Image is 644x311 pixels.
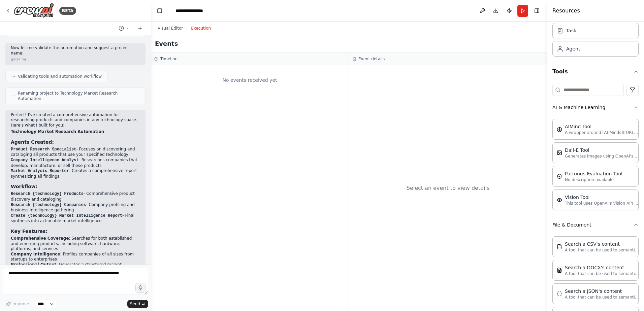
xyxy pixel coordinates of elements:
[552,62,639,81] button: Tools
[11,252,140,262] li: : Profiles companies of all sizes from startups to enterprises
[552,20,639,62] div: Crew
[13,3,54,18] img: Logo
[565,130,639,135] p: A wrapper around [AI-Minds]([URL][DOMAIN_NAME]). Useful for when you need answers to questions fr...
[11,129,104,134] strong: Technology Market Research Automation
[552,7,580,15] h4: Resources
[565,194,639,201] div: Vision Tool
[18,74,102,79] span: Validating tools and automation workflow
[557,244,562,249] img: CSVSearchTool
[407,184,490,192] div: Select an event to view details
[566,27,576,34] div: Task
[565,177,622,182] p: No description available
[11,139,54,145] strong: Agents Created:
[565,271,639,276] p: A tool that can be used to semantic search a query from a DOCX's content.
[11,147,76,152] code: Product Research Specialist
[11,203,86,207] code: Research {technology} Companies
[557,291,562,297] img: JSONSearchTool
[11,262,140,278] li: : Generates a structured market intelligence report with executive summary, competitive analysis,...
[11,213,140,224] li: - Final synthesis into actionable market intelligence
[12,301,29,307] span: Improve
[565,201,639,206] p: This tool uses OpenAI's Vision API to describe the contents of an image.
[59,7,76,15] div: BETA
[11,236,140,252] li: : Searches for both established and emerging products, including software, hardware, platforms, a...
[11,112,140,128] p: Perfect! I've created a comprehensive automation for researching products and companies in any te...
[565,241,639,247] div: Search a CSV's content
[11,168,140,179] li: - Creates a comprehensive report synthesizing all findings
[557,150,562,155] img: DallETool
[11,236,69,241] strong: Comprehensive Coverage
[565,247,639,253] p: A tool that can be used to semantic search a query from a CSV's content.
[11,191,140,202] li: - Comprehensive product discovery and cataloging
[116,24,132,32] button: Switch to previous chat
[552,216,639,234] button: File & Document
[18,91,140,101] span: Renaming project to Technology Market Research Automation
[557,174,562,179] img: PatronusEvalTool
[552,99,639,116] button: AI & Machine Learning
[565,288,639,295] div: Search a JSON's content
[154,69,345,92] div: No events received yet
[565,295,639,300] p: A tool that can be used to semantic search a query from a JSON's content.
[552,116,639,216] div: AI & Machine Learning
[557,197,562,203] img: VisionTool
[566,45,580,52] div: Agent
[532,6,542,15] button: Hide right sidebar
[155,39,178,48] h2: Events
[130,301,140,307] span: Send
[565,170,622,177] div: Patronus Evaluation Tool
[11,192,84,196] code: Research {technology} Products
[11,213,122,218] code: Create {technology} Market Intelligence Report
[154,24,187,32] button: Visual Editor
[11,229,47,234] strong: Key Features:
[565,147,639,153] div: Dall-E Tool
[557,127,562,132] img: AIMindTool
[11,58,140,63] div: 07:25 PM
[11,158,79,163] code: Company Intelligence Analyst
[11,184,37,189] strong: Workflow:
[11,252,60,256] strong: Company Intelligence
[11,147,140,158] li: - Focuses on discovering and cataloging all products that use your specified technology
[11,202,140,213] li: - Company profiling and business intelligence gathering
[565,123,639,130] div: AIMind Tool
[565,153,639,159] p: Generates images using OpenAI's Dall-E model.
[11,158,140,168] li: - Researches companies that develop, manufacture, or sell these products
[3,300,32,308] button: Improve
[11,262,56,267] strong: Professional Output
[175,7,209,14] nav: breadcrumb
[11,45,140,56] p: Now let me validate the automation and suggest a project name:
[557,268,562,273] img: DOCXSearchTool
[135,283,146,293] button: Click to speak your automation idea
[155,6,164,15] button: Hide left sidebar
[358,56,385,62] h3: Event details
[135,24,146,32] button: Start a new chat
[127,300,148,308] button: Send
[187,24,215,32] button: Execution
[565,264,639,271] div: Search a DOCX's content
[11,169,69,173] code: Market Analysis Reporter
[160,56,178,62] h3: Timeline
